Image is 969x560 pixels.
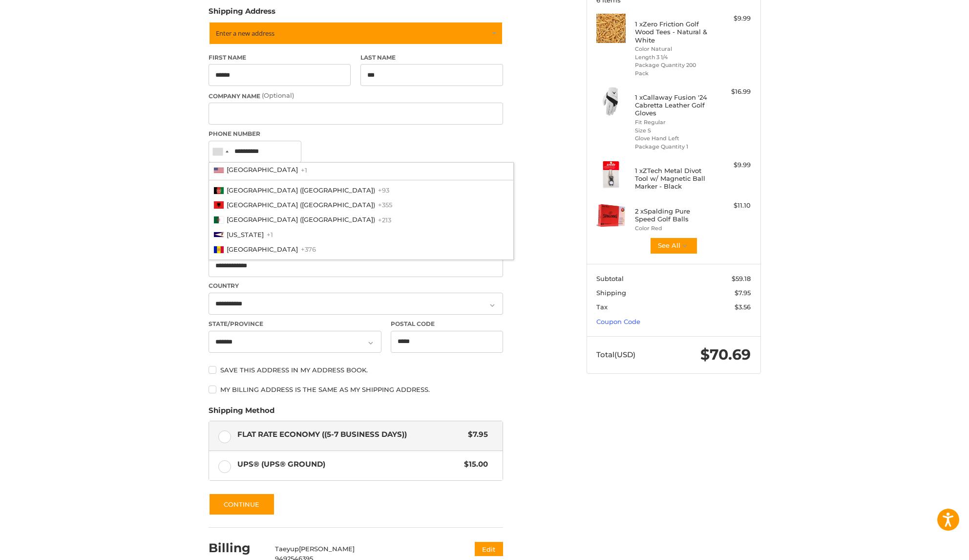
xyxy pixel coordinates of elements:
[209,129,503,138] label: Phone Number
[635,127,710,135] li: Size S
[735,289,751,297] span: $7.95
[301,245,316,253] span: +376
[712,201,751,211] div: $11.10
[712,14,751,23] div: $9.99
[209,281,503,290] label: Country
[299,545,355,553] span: [PERSON_NAME]
[209,91,503,101] label: Company Name
[888,534,969,560] iframe: Google 고객 리뷰
[635,167,710,191] h4: 1 x ZTech Metal Divot Tool w/ Magnetic Ball Marker - Black
[635,143,710,151] li: Package Quantity 1
[209,405,274,421] legend: Shipping Method
[209,53,351,62] label: First Name
[209,540,266,556] h2: Billing
[267,231,273,238] span: +1
[209,320,381,328] label: State/Province
[712,160,751,170] div: $9.99
[635,93,710,117] h4: 1 x Callaway Fusion '24 Cabretta Leather Golf Gloves
[209,386,503,393] label: My billing address is the same as my shipping address.
[596,350,635,359] span: Total (USD)
[596,318,640,325] a: Coupon Code
[237,459,460,470] span: UPS® (UPS® Ground)
[262,91,294,99] small: (Optional)
[378,215,391,223] span: +213
[227,186,375,194] span: [GEOGRAPHIC_DATA] (‫[GEOGRAPHIC_DATA]‬‎)
[216,29,274,38] span: Enter a new address
[700,345,751,364] span: $70.69
[227,201,375,209] span: [GEOGRAPHIC_DATA] ([GEOGRAPHIC_DATA])
[227,215,375,223] span: [GEOGRAPHIC_DATA] (‫[GEOGRAPHIC_DATA]‬‎)
[275,545,299,553] span: Taeyup
[209,366,503,374] label: Save this address in my address book.
[635,45,710,53] li: Color Natural
[635,207,710,223] h4: 2 x Spalding Pure Speed Golf Balls
[712,87,751,97] div: $16.99
[237,429,463,440] span: Flat Rate Economy ((5-7 Business Days))
[635,134,710,143] li: Glove Hand Left
[301,166,307,173] span: +1
[209,162,514,260] ul: List of countries
[732,275,751,282] span: $59.18
[735,303,751,311] span: $3.56
[391,320,503,328] label: Postal Code
[227,231,264,238] span: [US_STATE]
[635,53,710,62] li: Length 3 1/4
[463,429,488,440] span: $7.95
[596,289,626,297] span: Shipping
[227,245,298,253] span: [GEOGRAPHIC_DATA]
[378,201,392,209] span: +355
[209,493,275,516] button: Continue
[596,303,608,311] span: Tax
[650,237,698,255] button: See All
[209,22,503,45] a: Enter or select a different address
[209,6,275,22] legend: Shipping Address
[475,542,503,556] button: Edit
[460,459,488,470] span: $15.00
[378,186,389,194] span: +93
[596,275,624,282] span: Subtotal
[635,224,710,233] li: Color Red
[635,20,710,44] h4: 1 x Zero Friction Golf Wood Tees - Natural & White
[635,61,710,77] li: Package Quantity 200 Pack
[227,166,298,173] span: [GEOGRAPHIC_DATA]
[635,118,710,127] li: Fit Regular
[360,53,503,62] label: Last Name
